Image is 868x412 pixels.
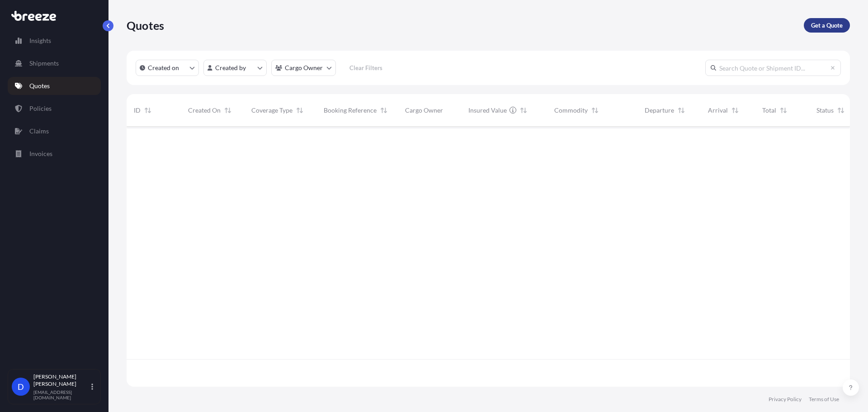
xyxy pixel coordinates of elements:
p: Cargo Owner [285,63,323,72]
a: Insights [8,32,101,50]
button: Sort [222,105,233,116]
p: [PERSON_NAME] [PERSON_NAME] [33,373,90,388]
button: Clear Filters [340,61,391,75]
p: Quotes [29,81,50,90]
p: Quotes [127,18,164,33]
a: Privacy Policy [769,396,802,403]
span: Status [816,106,834,115]
span: Commodity [554,106,588,115]
p: Invoices [29,149,52,158]
button: Sort [676,105,687,116]
span: ID [134,106,141,115]
p: Claims [29,127,49,136]
p: Created by [215,63,246,72]
span: Cargo Owner [405,106,443,115]
span: Arrival [708,106,728,115]
button: Sort [518,105,529,116]
span: D [18,382,24,391]
a: Get a Quote [804,18,850,33]
button: Sort [835,105,846,116]
button: cargoOwner Filter options [271,60,336,76]
p: Policies [29,104,52,113]
p: Clear Filters [349,63,382,72]
a: Terms of Use [809,396,839,403]
span: Created On [188,106,221,115]
a: Quotes [8,77,101,95]
p: Shipments [29,59,59,68]
p: Created on [148,63,179,72]
button: createdOn Filter options [136,60,199,76]
button: Sort [778,105,789,116]
span: Coverage Type [251,106,292,115]
span: Booking Reference [324,106,377,115]
button: Sort [142,105,153,116]
input: Search Quote or Shipment ID... [705,60,841,76]
a: Shipments [8,54,101,72]
button: Sort [730,105,741,116]
p: Get a Quote [811,21,843,30]
span: Departure [645,106,674,115]
button: Sort [294,105,305,116]
span: Total [762,106,776,115]
a: Claims [8,122,101,140]
button: Sort [590,105,600,116]
button: createdBy Filter options [203,60,267,76]
button: Sort [378,105,389,116]
p: Insights [29,36,51,45]
p: [EMAIL_ADDRESS][DOMAIN_NAME] [33,389,90,400]
span: Insured Value [468,106,507,115]
a: Policies [8,99,101,118]
a: Invoices [8,145,101,163]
